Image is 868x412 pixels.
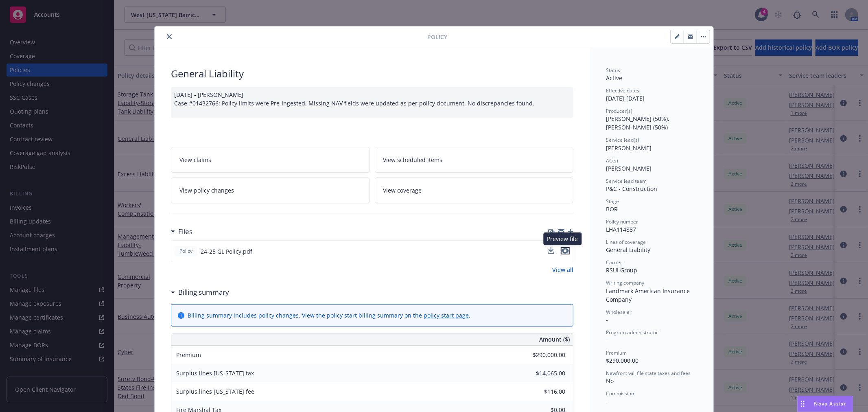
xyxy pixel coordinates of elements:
[548,247,554,256] button: download file
[179,156,211,164] span: View claims
[176,388,254,395] span: Surplus lines [US_STATE] fee
[606,259,622,266] span: Carrier
[606,316,608,324] span: -
[606,107,632,114] span: Producer(s)
[517,386,570,398] input: 0.00
[164,32,174,42] button: close
[606,309,632,316] span: Wholesaler
[606,205,618,213] span: BOR
[561,247,570,256] button: preview file
[606,377,614,385] span: No
[606,198,619,205] span: Stage
[606,370,691,377] span: Newfront will file state taxes and fees
[814,400,846,407] span: Nova Assist
[178,248,194,255] span: Policy
[606,226,636,233] span: LHA114887
[606,218,638,225] span: Policy number
[606,144,652,152] span: [PERSON_NAME]
[606,390,634,397] span: Commission
[383,186,422,195] span: View coverage
[606,185,657,193] span: P&C - Construction
[517,367,570,379] input: 0.00
[171,67,573,81] div: General Liability
[798,396,808,412] div: Drag to move
[424,311,469,319] a: policy start page
[797,396,853,412] button: Nova Assist
[176,369,254,377] span: Surplus lines [US_STATE] tax
[179,186,234,195] span: View policy changes
[383,156,443,164] span: View scheduled items
[176,351,201,359] span: Premium
[171,87,573,118] div: [DATE] - [PERSON_NAME] Case #01432766: Policy limits were Pre-ingested. Missing NAV fields were u...
[606,136,639,143] span: Service lead(s)
[606,178,647,184] span: Service lead team
[606,67,620,74] span: Status
[201,247,252,256] span: 24-25 GL Policy.pdf
[544,232,582,245] div: Preview file
[606,279,644,286] span: Writing company
[606,357,638,364] span: $290,000.00
[561,247,570,254] button: preview file
[548,247,554,254] button: download file
[606,164,652,172] span: [PERSON_NAME]
[171,147,370,173] a: View claims
[606,336,608,344] span: -
[606,157,618,164] span: AC(s)
[606,397,608,405] span: -
[606,349,627,356] span: Premium
[606,239,646,245] span: Lines of coverage
[427,33,447,41] span: Policy
[606,246,650,254] span: General Liability
[606,266,637,274] span: RSUI Group
[606,115,671,131] span: [PERSON_NAME] (50%), [PERSON_NAME] (50%)
[606,74,622,82] span: Active
[188,311,470,320] div: Billing summary includes policy changes. View the policy start billing summary on the .
[606,87,697,103] div: [DATE] - [DATE]
[539,335,570,344] span: Amount ($)
[606,329,658,336] span: Program administrator
[606,287,691,303] span: Landmark American Insurance Company
[375,178,574,203] a: View coverage
[178,287,229,298] h3: Billing summary
[517,349,570,361] input: 0.00
[375,147,574,173] a: View scheduled items
[606,87,639,94] span: Effective dates
[552,265,573,274] a: View all
[178,226,192,237] h3: Files
[171,178,370,203] a: View policy changes
[171,287,229,298] div: Billing summary
[171,226,192,237] div: Files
